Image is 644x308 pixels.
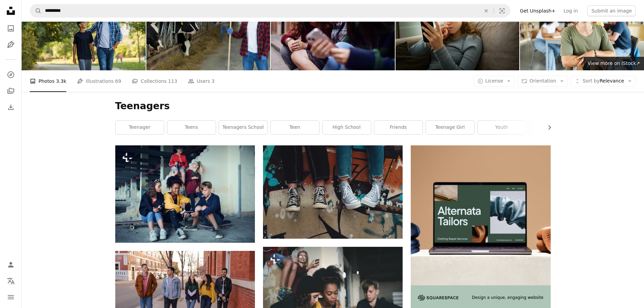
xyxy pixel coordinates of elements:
[4,290,18,304] button: Menu
[4,84,18,98] a: Collections
[4,68,18,81] a: Explore
[30,4,42,17] button: Search Unsplash
[168,77,177,85] span: 113
[516,5,559,16] a: Get Unsplash+
[132,70,177,92] a: Collections 113
[472,295,544,301] span: Design a unique, engaging website
[494,4,510,17] button: Visual search
[30,4,510,18] form: Find visuals sitewide
[263,145,403,238] img: person in blue denim jeans wearing black and white converse all star high top sneakers
[4,100,18,114] a: Download History
[583,57,644,70] a: View more on iStock↗
[543,121,551,134] button: scroll list to the right
[116,121,164,134] a: teenager
[115,77,121,85] span: 69
[474,76,515,87] button: License
[4,4,18,19] a: Home — Unsplash
[115,100,551,112] h1: Teenagers
[571,76,636,87] button: Sort byRelevance
[4,258,18,271] a: Log in / Sign up
[518,76,568,87] button: Orientation
[4,38,18,51] a: Illustrations
[263,189,403,195] a: person in blue denim jeans wearing black and white converse all star high top sneakers
[479,4,494,17] button: Clear
[212,77,215,85] span: 3
[374,121,423,134] a: friends
[529,121,578,134] a: school
[587,5,636,16] button: Submit an image
[115,287,255,293] a: three men and laughing two women walking side by side
[582,78,624,85] span: Relevance
[582,78,599,84] span: Sort by
[4,22,18,35] a: Photos
[4,274,18,288] button: Language
[219,121,267,134] a: teenagers school
[188,70,215,92] a: Users 3
[263,290,403,296] a: Front view of group of teenagers gang sitting indoors in abandoned building, using smartphones.
[77,70,121,92] a: Illustrations 69
[588,61,640,66] span: View more on iStock ↗
[485,78,503,84] span: License
[559,5,582,16] a: Log in
[418,295,458,301] img: file-1705255347840-230a6ab5bca9image
[529,78,556,84] span: Orientation
[323,121,371,134] a: high school
[478,121,526,134] a: youth
[115,191,255,197] a: Front view of group of teenagers gang sitting indoors in abandoned building, using smartphones.
[115,145,255,243] img: Front view of group of teenagers gang sitting indoors in abandoned building, using smartphones.
[426,121,474,134] a: teenage girl
[271,121,319,134] a: teen
[167,121,216,134] a: teens
[411,145,550,285] img: file-1707885205802-88dd96a21c72image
